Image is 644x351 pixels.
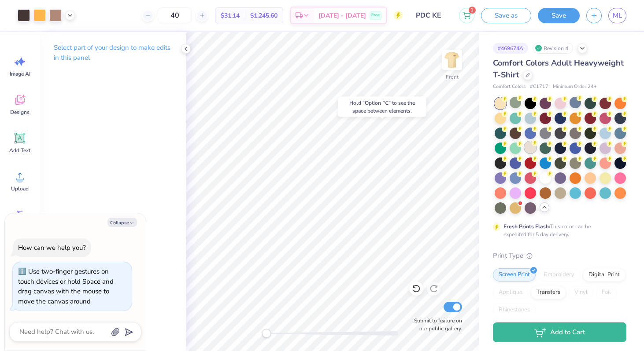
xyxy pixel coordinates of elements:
div: Vinyl [569,286,593,299]
div: Applique [493,286,528,299]
button: Save [538,8,580,23]
div: Embroidery [538,268,580,282]
span: Add Text [9,147,30,154]
span: Upload [11,185,29,192]
input: Untitled Design [409,7,452,24]
div: Front [446,73,459,81]
span: Minimum Order: 24 + [553,83,597,91]
span: Free [371,12,380,18]
span: ML [613,11,622,21]
div: Screen Print [493,268,536,282]
span: Comfort Colors [493,83,526,91]
label: Submit to feature on our public gallery. [409,317,462,333]
img: Front [443,51,461,69]
strong: Fresh Prints Flash: [503,223,550,230]
span: # C1717 [530,83,548,91]
span: $31.14 [221,11,240,20]
button: 1 [459,8,474,23]
div: Accessibility label [262,329,271,338]
div: This color can be expedited for 5 day delivery. [503,223,612,238]
button: Collapse [107,218,137,227]
div: Digital Print [583,268,625,282]
button: Save as [481,8,531,23]
div: Hold “Option ⌥” to see the space between elements. [338,97,426,117]
div: How can we help you? [18,243,86,252]
button: Add to Cart [493,322,626,342]
p: Select part of your design to make edits in this panel [54,43,172,63]
div: Foil [596,286,617,299]
div: Print Type [493,251,626,261]
span: 1 [469,7,476,14]
div: Rhinestones [493,303,536,317]
div: # 469674A [493,43,528,54]
span: Designs [10,109,30,116]
div: Transfers [531,286,566,299]
span: [DATE] - [DATE] [318,11,366,20]
div: Use two-finger gestures on touch devices or hold Space and drag canvas with the mouse to move the... [18,267,114,306]
span: $1,245.60 [250,11,278,20]
div: Revision 4 [533,43,573,54]
span: Comfort Colors Adult Heavyweight T-Shirt [493,58,624,80]
span: Image AI [10,70,30,77]
input: – – [158,7,192,23]
a: ML [608,8,626,23]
